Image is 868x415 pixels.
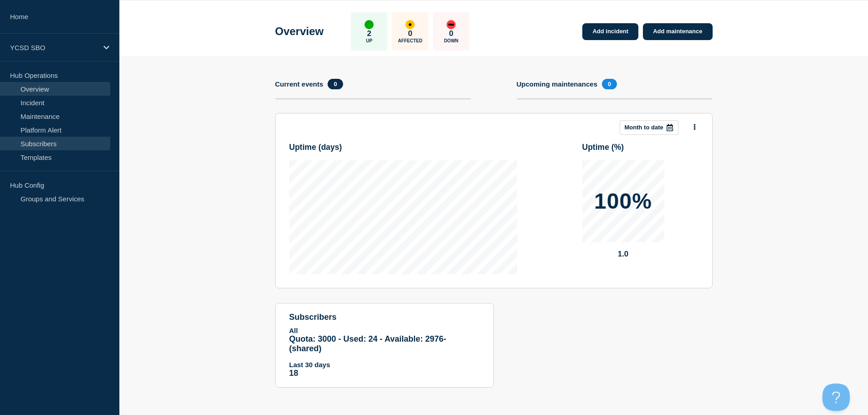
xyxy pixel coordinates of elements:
[365,20,374,29] div: up
[625,124,663,131] p: Month to date
[643,23,712,40] a: Add maintenance
[10,44,98,51] p: YCSD SBO
[406,20,415,29] div: affected
[449,29,453,38] p: 0
[594,190,652,212] p: 100%
[289,369,480,378] p: 18
[408,29,412,38] p: 0
[582,250,664,259] p: 1.0
[289,361,480,369] p: Last 30 days
[366,38,372,43] p: Up
[328,79,343,89] span: 0
[289,313,480,322] h4: subscribers
[289,327,480,334] p: All
[289,334,447,353] span: Quota: 3000 - Used: 24 - Available: 2976 - (shared)
[444,38,458,43] p: Down
[275,25,324,38] h1: Overview
[620,120,678,135] button: Month to date
[517,80,598,88] h4: Upcoming maintenances
[582,23,638,40] a: Add incident
[367,29,371,38] p: 2
[602,79,617,89] span: 0
[275,80,324,88] h4: Current events
[822,384,850,411] iframe: Help Scout Beacon - Open
[398,38,422,43] p: Affected
[447,20,456,29] div: down
[582,143,699,152] h3: Uptime ( % )
[289,143,517,152] h3: Uptime ( days )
